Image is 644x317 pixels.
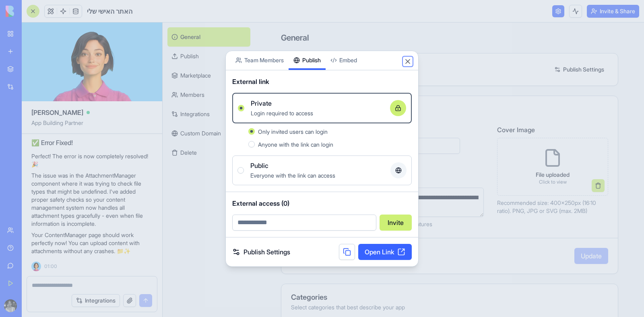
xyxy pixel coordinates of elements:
[358,244,412,260] a: Open Link
[232,247,290,257] a: Publish Settings
[380,215,412,231] button: Invite
[231,51,289,70] button: Team Members
[251,98,272,108] span: Private
[326,51,362,70] button: Embed
[238,105,244,111] button: PrivateLogin required to access
[237,167,244,174] button: PublicEveryone with the link can access
[289,51,326,70] button: Publish
[258,128,328,135] span: Only invited users can login
[258,141,333,148] span: Anyone with the link can login
[232,77,269,86] span: External link
[248,128,255,135] button: Only invited users can login
[250,161,268,170] span: Public
[232,198,412,208] span: External access (0)
[250,172,335,179] span: Everyone with the link can access
[248,141,255,147] button: Anyone with the link can login
[251,110,313,117] span: Login required to access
